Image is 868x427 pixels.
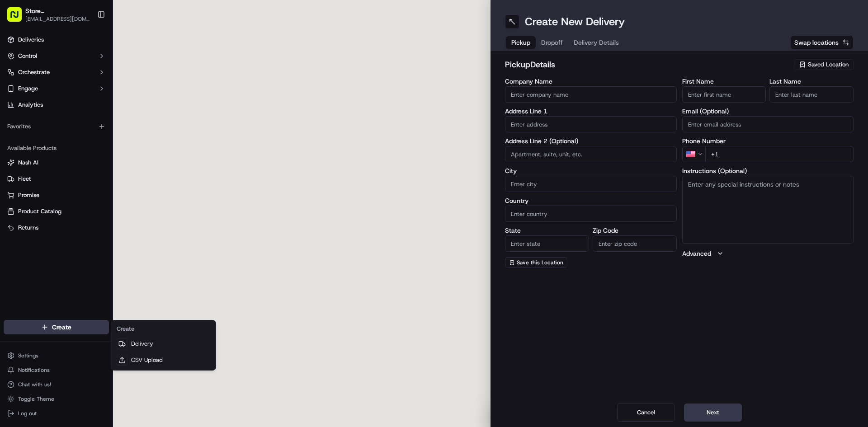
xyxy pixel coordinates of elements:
span: Swap locations [794,38,839,47]
span: Promise [18,191,39,199]
input: Enter address [505,116,677,132]
label: Email (Optional) [682,108,854,114]
label: State [505,227,589,234]
div: Favorites [4,119,109,134]
a: CSV Upload [113,352,214,368]
img: 1738778727109-b901c2ba-d612-49f7-a14d-d897ce62d23f [19,86,35,103]
span: Delivery Details [574,38,619,47]
p: Welcome 👋 [9,36,165,51]
img: Angelique Valdez [9,131,24,146]
span: Log out [18,410,37,417]
span: Dropoff [541,38,563,47]
button: Cancel [617,404,675,422]
input: Enter state [505,235,589,252]
label: Country [505,197,677,204]
span: Orchestrate [18,68,50,76]
span: • [75,140,78,147]
span: Nash AI [18,159,38,167]
span: Save this Location [517,259,563,266]
span: Analytics [18,101,43,109]
input: Enter last name [769,86,854,103]
button: See all [140,116,165,127]
span: Fleet [18,175,31,183]
span: Store [GEOGRAPHIC_DATA], [GEOGRAPHIC_DATA] (Just Salad) [25,6,90,15]
a: Powered byPylon [64,199,109,206]
div: Create [113,322,214,336]
span: Pylon [90,200,109,206]
label: Phone Number [682,138,854,144]
img: Nash [9,9,27,27]
span: Engage [18,84,38,93]
span: [PERSON_NAME] [28,140,73,147]
div: 📗 [9,178,16,186]
div: Available Products [4,141,109,155]
input: Enter first name [682,86,766,103]
label: Advanced [682,249,711,258]
button: Start new chat [154,89,165,100]
span: Create [52,323,71,332]
span: Returns [18,224,38,232]
label: Company Name [505,78,677,84]
input: Enter country [505,206,677,222]
div: Start new chat [41,86,148,95]
div: We're available if you need us! [41,95,124,103]
span: [EMAIL_ADDRESS][DOMAIN_NAME] [25,15,90,23]
input: Apartment, suite, unit, etc. [505,146,677,162]
span: Settings [18,352,38,359]
img: 1736555255976-a54dd68f-1ca7-489b-9aae-adbdc363a1c4 [18,141,25,148]
a: Delivery [113,336,214,352]
h2: pickup Details [505,58,788,71]
input: Enter phone number [705,146,854,162]
span: API Documentation [85,178,145,187]
span: [DATE] [80,140,99,147]
input: Enter city [505,176,677,192]
label: Zip Code [593,227,677,234]
span: Product Catalog [18,207,61,216]
input: Got a question? Start typing here... [24,58,163,68]
label: Instructions (Optional) [682,168,854,174]
span: Pickup [511,38,530,47]
label: Last Name [769,78,854,84]
img: 1736555255976-a54dd68f-1ca7-489b-9aae-adbdc363a1c4 [9,86,25,103]
button: Next [684,404,742,422]
label: Address Line 1 [505,108,677,114]
span: Chat with us! [18,381,51,388]
span: Toggle Theme [18,395,54,403]
input: Enter zip code [593,235,677,252]
a: 📗Knowledge Base [5,174,73,190]
input: Enter company name [505,86,677,103]
label: City [505,168,677,174]
a: 💻API Documentation [73,174,149,190]
span: Knowledge Base [18,178,69,187]
span: Saved Location [808,61,849,69]
span: Control [18,52,37,60]
div: 💻 [76,178,84,186]
div: Past conversations [9,117,61,125]
span: Notifications [18,366,50,374]
label: Address Line 2 (Optional) [505,138,677,144]
label: First Name [682,78,766,84]
span: Deliveries [18,36,44,44]
h1: Create New Delivery [525,14,625,29]
input: Enter email address [682,116,854,132]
